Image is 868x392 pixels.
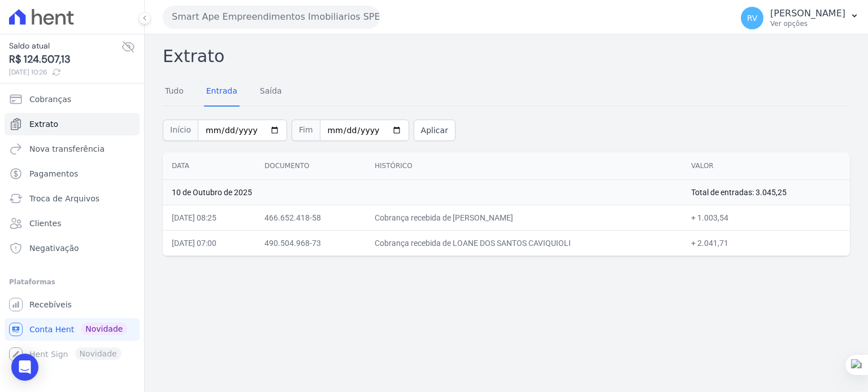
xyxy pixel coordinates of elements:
span: Novidade [81,323,127,335]
td: [DATE] 07:00 [163,230,255,256]
td: 10 de Outubro de 2025 [163,179,682,205]
td: + 1.003,54 [682,205,850,230]
span: Negativação [29,243,79,254]
span: Extrato [29,118,58,130]
h2: Extrato [163,43,850,69]
span: Clientes [29,218,61,229]
a: Negativação [5,237,140,259]
button: Aplicar [414,120,455,141]
td: 490.504.968-73 [255,230,366,256]
span: Recebíveis [29,299,72,310]
th: Valor [682,152,850,180]
a: Tudo [163,77,186,107]
td: 466.652.418-58 [255,205,366,230]
a: Cobranças [5,88,140,111]
span: Cobranças [29,94,71,105]
a: Entrada [204,77,240,107]
span: Início [163,120,198,141]
span: Nova transferência [29,143,105,155]
div: Open Intercom Messenger [11,354,38,381]
a: Pagamentos [5,162,140,185]
a: Conta Hent Novidade [5,318,140,341]
td: Total de entradas: 3.045,25 [682,179,850,205]
span: Fim [292,120,320,141]
td: Cobrança recebida de [PERSON_NAME] [366,205,682,230]
td: [DATE] 08:25 [163,205,255,230]
span: R$ 124.507,13 [9,52,121,67]
a: Nova transferência [5,138,140,160]
td: + 2.041,71 [682,230,850,256]
button: RV [PERSON_NAME] Ver opções [732,2,868,34]
th: Data [163,152,255,180]
button: Smart Ape Empreendimentos Imobiliarios SPE LTDA [163,6,380,28]
a: Extrato [5,113,140,135]
th: Documento [255,152,366,180]
a: Saída [258,77,284,107]
span: Conta Hent [29,324,74,335]
p: [PERSON_NAME] [770,8,845,19]
div: Plataformas [9,275,135,289]
th: Histórico [366,152,682,180]
a: Troca de Arquivos [5,187,140,210]
td: Cobrança recebida de LOANE DOS SANTOS CAVIQUIOLI [366,230,682,256]
a: Recebíveis [5,293,140,316]
a: Clientes [5,212,140,235]
span: Troca de Arquivos [29,193,99,204]
nav: Sidebar [9,88,135,365]
span: RV [747,14,758,22]
span: Pagamentos [29,168,78,179]
span: [DATE] 10:26 [9,67,121,77]
p: Ver opções [770,19,845,28]
span: Saldo atual [9,40,121,52]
